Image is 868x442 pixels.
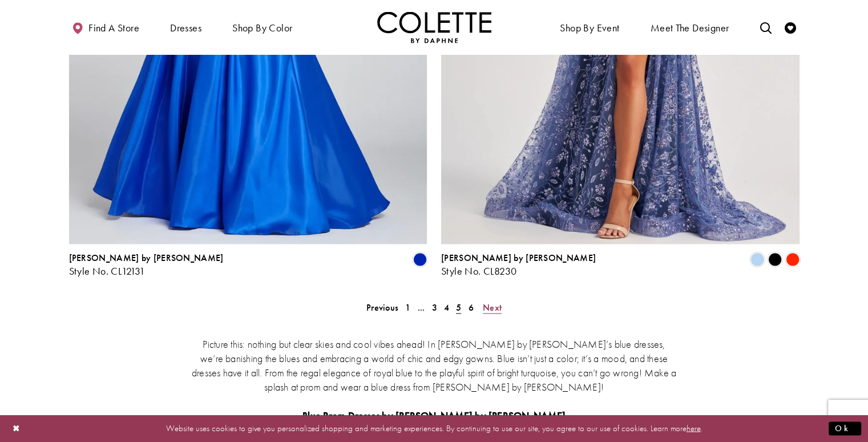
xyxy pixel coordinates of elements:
[69,264,146,277] span: Style No. CL12131
[560,22,619,34] span: Shop By Event
[768,252,782,266] i: Black
[69,11,142,43] a: Find a store
[786,252,800,266] i: Scarlet
[453,299,465,315] span: Current page
[363,299,402,315] a: Prev Page
[431,301,437,313] span: 3
[441,264,516,277] span: Style No. CL8230
[7,419,26,439] button: Close Dialog
[648,11,732,43] a: Meet the designer
[651,22,729,34] span: Meet the designer
[757,11,774,43] a: Toggle search
[402,299,414,315] a: 1
[441,299,453,315] a: 4
[428,299,440,315] a: 3
[366,301,398,313] span: Previous
[69,251,224,263] span: [PERSON_NAME] by [PERSON_NAME]
[418,301,425,313] span: ...
[444,301,449,313] span: 4
[441,251,596,263] span: [PERSON_NAME] by [PERSON_NAME]
[687,423,701,434] a: here
[377,11,491,43] img: Colette by Daphne
[82,421,786,436] p: Website uses cookies to give you personalized shopping and marketing experiences. By continuing t...
[232,22,292,34] span: Shop by color
[479,299,505,315] a: Next Page
[782,11,799,43] a: Check Wishlist
[413,252,427,266] i: Royal Blue
[468,301,473,313] span: 6
[829,421,861,436] button: Submit Dialog
[557,11,622,43] span: Shop By Event
[414,299,429,315] a: ...
[456,301,461,313] span: 5
[170,22,201,34] span: Dresses
[483,301,502,313] span: Next
[88,22,139,34] span: Find a store
[69,252,224,276] div: Colette by Daphne Style No. CL12131
[465,299,477,315] a: 6
[441,252,596,276] div: Colette by Daphne Style No. CL8230
[167,11,204,43] span: Dresses
[192,336,677,393] p: Picture this: nothing but clear skies and cool vibes ahead! In [PERSON_NAME] by [PERSON_NAME]’s b...
[750,252,764,266] i: Periwinkle
[302,408,566,421] strong: Blue Prom Dresses by [PERSON_NAME] by [PERSON_NAME]
[229,11,295,43] span: Shop by color
[405,301,410,313] span: 1
[377,11,491,43] a: Visit Home Page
